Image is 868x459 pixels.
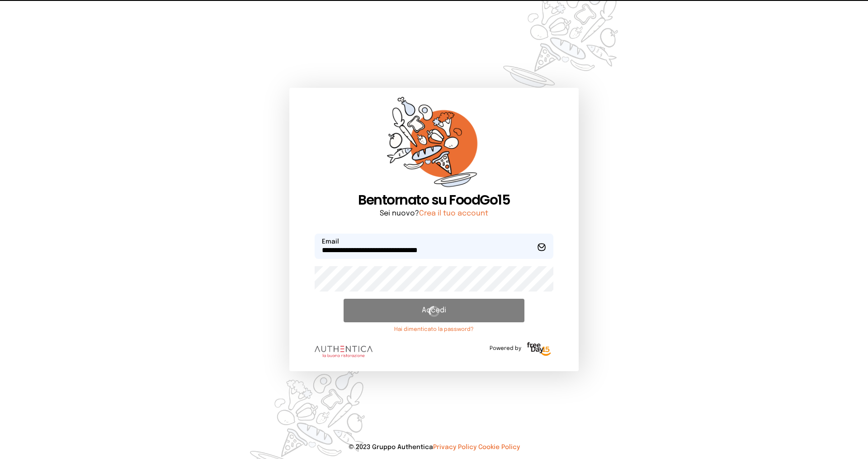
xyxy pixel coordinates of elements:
[315,346,373,358] img: logo.8f33a47.png
[344,326,524,333] a: Hai dimenticato la password?
[478,444,520,450] a: Cookie Policy
[433,444,476,450] a: Privacy Policy
[315,192,553,208] h1: Bentornato su FoodGo15
[315,208,553,219] p: Sei nuovo?
[525,340,553,359] img: logo-freeday.3e08031.png
[419,210,488,217] a: Crea il tuo account
[14,443,854,452] p: © 2023 Gruppo Authentica
[490,345,521,352] span: Powered by
[387,97,481,192] img: sticker-orange.65babaf.png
